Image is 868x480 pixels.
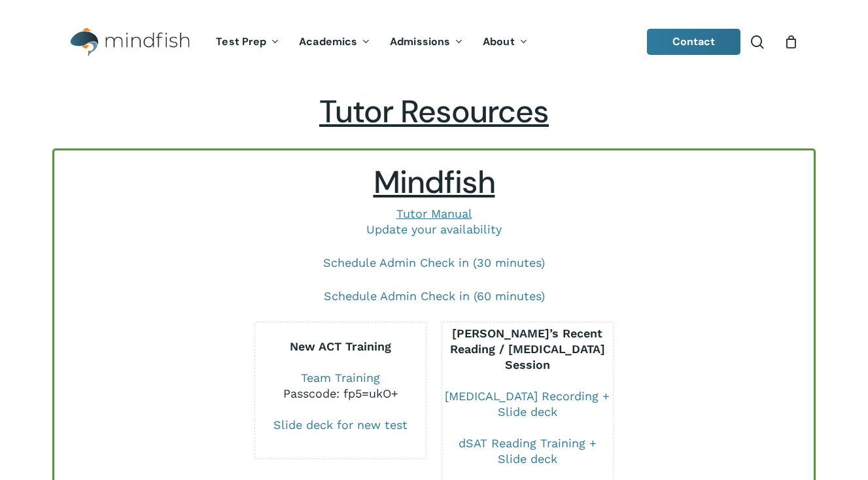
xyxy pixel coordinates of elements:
a: Update your availability [366,222,502,236]
b: New ACT Training [290,339,391,353]
a: Admissions [380,37,473,48]
header: Main Menu [52,18,816,67]
a: About [473,37,538,48]
a: Tutor Manual [396,207,472,220]
a: [MEDICAL_DATA] Recording + Slide deck [445,389,610,419]
span: Contact [672,35,716,48]
span: About [483,35,515,48]
a: Schedule Admin Check in (60 minutes) [324,289,545,303]
span: Test Prep [216,35,266,48]
div: Passcode: fp5=ukO+ [255,386,426,402]
a: Team Training [301,371,380,385]
b: [PERSON_NAME]’s Recent Reading / [MEDICAL_DATA] Session [450,326,605,371]
span: Academics [299,35,357,48]
a: Slide deck for new test [273,418,408,432]
a: dSAT Reading Training + Slide deck [459,436,597,466]
a: Schedule Admin Check in (30 minutes) [323,256,545,269]
span: Admissions [390,35,450,48]
span: Tutor Resources [319,91,549,132]
span: Mindfish [373,162,495,203]
a: Academics [289,37,380,48]
a: Test Prep [206,37,289,48]
a: Contact [647,29,741,55]
nav: Main Menu [206,18,537,67]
